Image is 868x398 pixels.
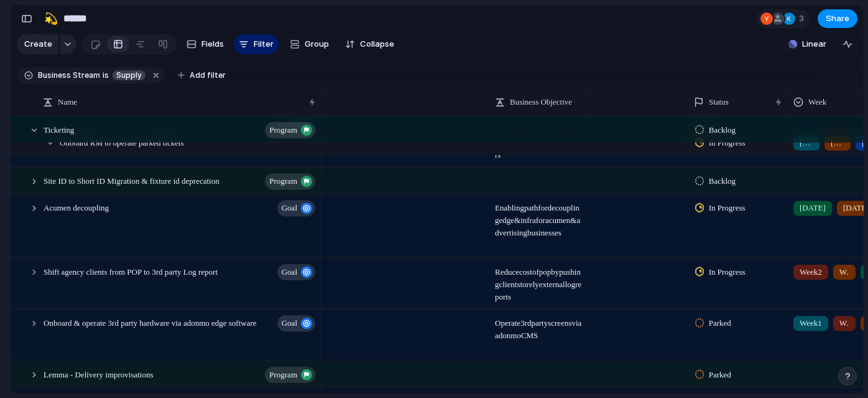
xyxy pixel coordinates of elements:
span: In Progress [709,265,746,278]
span: Week3 [839,265,849,278]
button: Supply [110,69,148,82]
span: Week2 [800,265,822,278]
button: Collapse [340,34,399,54]
span: 3 [799,12,808,25]
span: Group [305,38,329,50]
span: Filter [254,38,274,50]
button: Share [818,9,857,28]
span: program [269,121,297,139]
span: Enabling path for decoupling edge & infra for acumen & advertising businesses [490,195,588,239]
span: Backlog [709,175,736,187]
span: is [103,70,109,81]
button: program [265,366,315,382]
span: Ticketing [44,122,74,136]
button: Add filter [170,67,233,84]
button: Fields [182,34,229,54]
span: In Progress [709,136,746,149]
span: Create [24,38,52,50]
button: program [265,122,315,138]
button: Create [17,34,58,54]
span: Week [808,96,826,108]
span: Lemma - Delivery improvisations [44,366,154,381]
span: Business Objective [510,96,572,108]
span: Week2 [839,317,849,329]
span: goal [282,263,297,280]
span: goal [282,315,297,332]
button: Linear [783,35,831,54]
span: program [269,366,297,383]
span: Week1 [800,317,822,329]
button: Group [284,34,335,54]
span: Shift agency clients from POP to 3rd party Log report [44,263,218,278]
span: Status [709,96,729,108]
span: Name [58,96,77,108]
span: Linear [802,38,826,50]
button: goal [277,315,315,331]
span: Business Stream [38,70,100,81]
span: Reduce cost of pop by pushing clients to rely external log reports [490,258,588,303]
span: Fields [201,38,224,50]
div: 💫 [44,10,58,27]
span: [DATE] [800,202,826,214]
span: Supply [116,70,142,81]
button: goal [277,200,315,216]
button: goal [277,263,315,280]
button: program [265,173,315,189]
span: [DATE] [831,136,844,149]
span: Parked [709,317,731,329]
span: In Progress [709,202,746,214]
span: Site ID to Short ID Migration & fixture id deprecation [44,173,219,187]
span: Collapse [360,38,394,50]
span: Share [826,12,849,25]
span: Onboard & operate 3rd party hardware via adonmo edge software [44,315,257,329]
span: Backlog [709,124,736,136]
span: goal [282,199,297,217]
span: Parked [709,368,731,381]
span: Acumen decoupling [44,200,109,214]
button: 💫 [41,9,61,29]
span: Add filter [190,70,226,81]
span: Operate 3rd party screens via adonmo CMS [490,310,588,342]
button: Filter [234,34,279,54]
span: program [269,173,297,190]
button: is [100,69,111,82]
span: Onboard RM to operate parked tickets [60,135,184,149]
span: [DATE] [800,136,813,149]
